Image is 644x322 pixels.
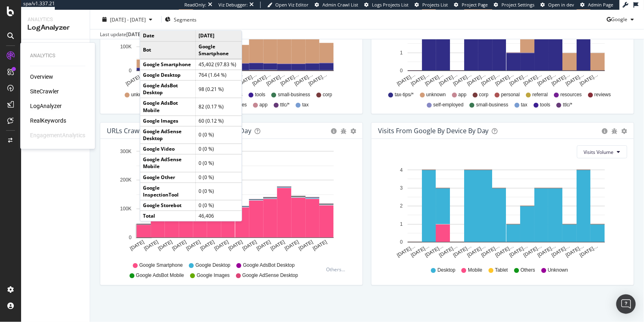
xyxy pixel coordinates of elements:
text: 100K [120,206,132,212]
text: 0 [400,240,403,245]
span: Desktop [438,267,456,274]
span: Google AdsBot Desktop [243,262,295,269]
td: Bot [140,41,195,59]
div: ReadOnly: [184,2,206,8]
a: Admin Crawl List [315,2,358,8]
div: LogAnalyzer [28,23,83,32]
span: ttlc/* [563,102,573,108]
td: Google Smartphone [196,41,242,59]
button: Visits Volume [577,145,627,158]
span: Admin Page [588,2,614,8]
span: Tablet [495,267,508,274]
text: [DATE] [143,239,159,252]
td: Google Desktop [140,70,195,80]
span: Project Settings [502,2,535,8]
div: circle-info [602,128,608,134]
div: Visits From Google By Device By Day [378,127,489,135]
text: [DATE] [157,239,173,252]
span: tools [255,91,265,98]
span: Project Page [462,2,488,8]
span: tax [521,102,527,108]
a: SiteCrawler [30,87,59,95]
span: Segments [174,16,197,23]
span: referral [532,91,548,98]
span: Admin Crawl List [322,2,358,8]
td: [DATE] [196,31,242,41]
text: [DATE] [171,239,188,252]
td: 98 (0.21 %) [196,81,242,98]
text: 100K [120,44,132,50]
span: self-employed [433,102,464,108]
div: bug [341,128,346,134]
div: URLs Crawled by Google bot User Agent By Day [107,127,251,135]
span: tax [302,102,309,108]
text: [DATE] [270,239,286,252]
div: gear [622,128,627,134]
a: Project Page [454,2,488,8]
span: Visits Volume [584,149,614,156]
text: [DATE] [298,239,314,252]
button: [DATE] - [DATE] [97,15,158,23]
text: [DATE] [129,239,145,252]
td: Google AdsBot Mobile [140,98,195,116]
span: Google Desktop [195,262,230,269]
span: [DATE] - [DATE] [110,16,146,23]
div: circle-info [331,128,337,134]
svg: A chart. [378,165,625,259]
td: Total [140,211,195,222]
span: tools [540,102,550,108]
span: Others [521,267,535,274]
span: Projects List [422,2,448,8]
span: small-business [278,91,310,98]
text: [DATE] [242,239,258,252]
span: unknown [131,91,151,98]
span: app [259,102,268,108]
text: [DATE] [284,239,300,252]
td: Google Smartphone [140,59,195,70]
div: Last update [100,31,142,38]
td: Google Images [140,116,195,126]
td: 0 (0 %) [196,183,242,200]
td: Date [140,31,195,41]
a: EngagementAnalytics [30,131,85,139]
a: Project Settings [494,2,535,8]
div: RealKeywords [30,117,66,125]
div: gear [350,128,356,134]
td: Google InspectionTool [140,183,195,200]
a: Logs Projects List [364,2,408,8]
td: Google Other [140,172,195,183]
text: [DATE] [214,239,230,252]
td: 60 (0.12 %) [196,116,242,126]
span: ttlc/* [280,102,290,108]
td: Google Storebot [140,200,195,211]
div: Viz Debugger: [218,2,248,8]
span: Open in dev [549,2,575,8]
button: Google [607,13,638,26]
span: small-business [476,102,508,108]
text: [DATE] [227,239,244,252]
td: Google AdSense Mobile [140,155,195,172]
text: 3 [400,185,403,191]
div: [DATE] [126,31,142,38]
span: Unknown [548,267,568,274]
td: 45,402 (97.83 %) [196,59,242,70]
text: 200K [120,177,132,183]
td: 764 (1.64 %) [196,70,242,80]
text: 1 [400,221,403,227]
text: 0 [400,68,403,74]
a: LogAnalyzer [30,102,62,110]
div: Analytics [28,16,83,23]
a: Overview [30,73,53,81]
td: 0 (0 %) [196,126,242,144]
span: corp [323,91,332,98]
span: reviews [594,91,611,98]
text: [DATE] [185,239,201,252]
span: unknown [426,91,446,98]
span: Google AdSense Desktop [242,272,298,279]
td: 82 (0.17 %) [196,98,242,116]
td: Google AdSense Desktop [140,126,195,144]
span: tax-tips/* [395,91,414,98]
div: Open Intercom Messenger [616,294,636,314]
